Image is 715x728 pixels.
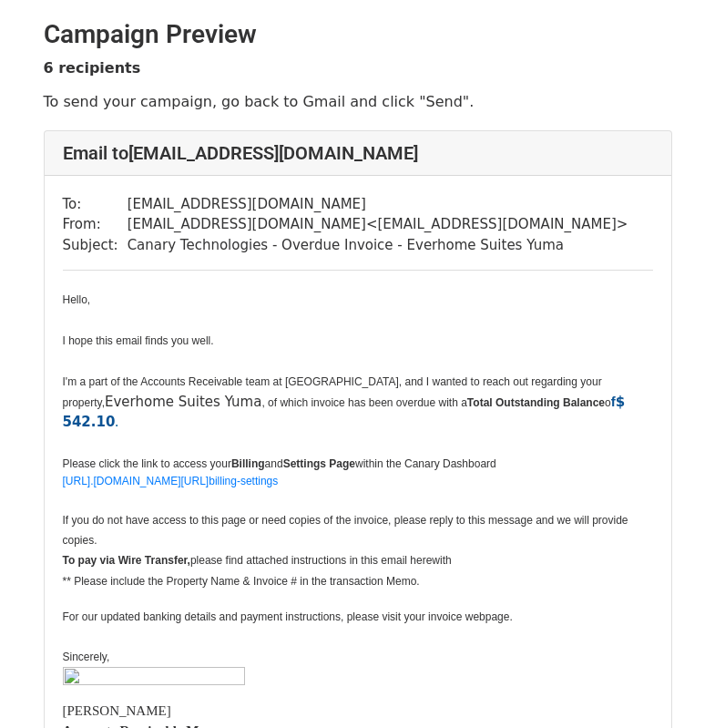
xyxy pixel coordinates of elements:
[605,396,611,409] span: o
[63,457,496,470] span: Please click the link to access your and within the Canary Dashboard
[115,416,117,429] span: .
[261,396,466,409] span: , of which invoice has been overdue with a
[611,394,616,409] font: f
[63,142,653,164] h4: Email to [EMAIL_ADDRESS][DOMAIN_NAME]
[467,396,605,409] b: Total Outstanding Balance
[63,235,128,256] td: Subject:
[128,235,628,256] td: Canary Technologies - Overdue Invoice - Everhome Suites Yuma
[44,19,672,50] h2: Campaign Preview
[63,610,513,623] span: For our updated banking details and payment instructions, please visit your invoice webpage.
[63,371,653,433] div: Everhome Suites Yuma
[63,334,214,347] span: I hope this email finds you well.
[63,514,628,547] span: If you do not have access to this page or need copies of the invoice, please reply to this messag...
[63,194,128,215] td: To:
[63,214,128,235] td: From:
[44,59,141,77] strong: 6 recipients
[128,214,628,235] td: [EMAIL_ADDRESS][DOMAIN_NAME] < [EMAIL_ADDRESS][DOMAIN_NAME] >
[44,92,672,111] p: To send your campaign, go back to Gmail and click "Send".
[283,457,355,470] b: Settings Page
[63,575,420,588] span: ** Please include the Property Name & Invoice # in the transaction Memo.
[63,651,110,663] span: Sincerely,
[63,554,190,567] strong: To pay via Wire Transfer,
[63,554,452,567] span: please find attached instructions in this email herewith
[63,703,171,718] font: [PERSON_NAME]
[63,293,91,306] span: Hello,
[231,457,265,470] b: Billing
[63,475,279,487] a: [URL].[DOMAIN_NAME][URL]billing-settings
[63,375,602,409] span: I'm a part of the Accounts Receivable team at [GEOGRAPHIC_DATA], and I wanted to reach out regard...
[128,194,628,215] td: [EMAIL_ADDRESS][DOMAIN_NAME]
[63,667,245,701] img: AIorK4yoWAoI9745Wt6zaC2ynkFbcAb9vaCkNi9gfbnEef-GDwd3-bwXJup1QSNZVBbl6OVM_9w6W46LS9jb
